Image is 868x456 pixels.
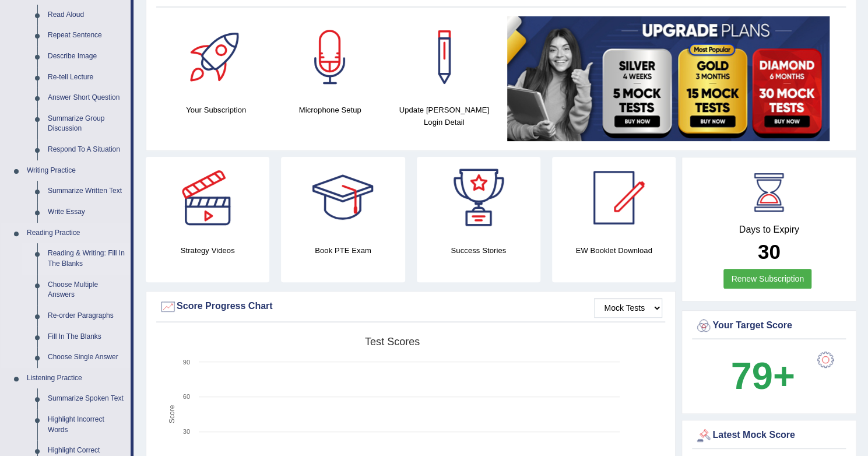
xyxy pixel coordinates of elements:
a: Read Aloud [43,5,131,26]
a: Respond To A Situation [43,139,131,160]
h4: Success Stories [417,244,540,257]
a: Reading Practice [22,223,131,244]
a: Reading & Writing: Fill In The Blanks [43,243,131,274]
h4: Update [PERSON_NAME] Login Detail [393,104,496,128]
a: Highlight Incorrect Words [43,409,131,440]
tspan: Score [168,405,176,423]
a: Re-order Paragraphs [43,306,131,327]
a: Summarize Spoken Text [43,388,131,409]
text: 90 [183,359,190,366]
a: Fill In The Blanks [43,327,131,348]
b: 30 [758,240,781,263]
div: Score Progress Chart [159,298,662,315]
tspan: Test scores [365,336,420,348]
div: Your Target Score [695,317,843,335]
div: Latest Mock Score [695,427,843,444]
h4: EW Booklet Download [552,244,676,257]
img: small5.jpg [507,16,830,141]
a: Summarize Written Text [43,181,131,202]
h4: Strategy Videos [146,244,269,257]
a: Summarize Group Discussion [43,108,131,139]
a: Describe Image [43,46,131,67]
a: Answer Short Question [43,87,131,108]
a: Listening Practice [22,368,131,389]
a: Choose Single Answer [43,347,131,368]
a: Re-tell Lecture [43,67,131,88]
a: Repeat Sentence [43,25,131,46]
h4: Book PTE Exam [281,244,405,257]
a: Write Essay [43,202,131,223]
b: 79+ [730,355,795,397]
text: 60 [183,393,190,400]
h4: Your Subscription [165,104,268,116]
h4: Days to Expiry [695,225,843,235]
a: Choose Multiple Answers [43,275,131,306]
a: Writing Practice [22,160,131,181]
text: 30 [183,428,190,435]
h4: Microphone Setup [279,104,382,116]
a: Renew Subscription [723,269,811,289]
